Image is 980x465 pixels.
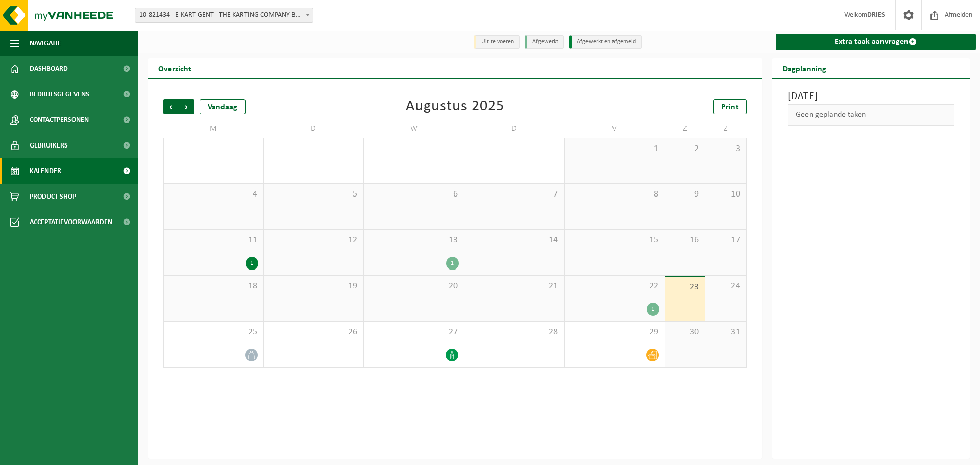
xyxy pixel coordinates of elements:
span: Contactpersonen [30,107,89,133]
a: Extra taak aanvragen [776,34,976,50]
span: 18 [169,281,258,292]
td: D [464,119,565,138]
span: 10-821434 - E-KART GENT - THE KARTING COMPANY BV - GENT [135,8,313,23]
div: Geen geplande taken [788,104,955,126]
span: 30 [670,327,700,338]
strong: DRIES [867,11,885,19]
span: 21 [470,281,559,292]
span: 28 [470,327,559,338]
span: 9 [670,189,700,200]
span: 31 [710,327,741,338]
span: 17 [710,235,741,246]
span: Acceptatievoorwaarden [30,209,112,235]
span: 10-821434 - E-KART GENT - THE KARTING COMPANY BV - GENT [135,8,313,22]
span: 11 [169,235,258,246]
span: 1 [570,143,659,155]
span: 15 [570,235,659,246]
span: 5 [269,189,359,200]
span: 3 [710,143,741,155]
span: Volgende [179,99,194,114]
span: 14 [470,235,559,246]
span: 19 [269,281,359,292]
div: 1 [647,303,659,316]
span: 24 [710,281,741,292]
span: 7 [470,189,559,200]
td: V [565,119,665,138]
span: 27 [369,327,459,338]
td: M [163,119,264,138]
span: Print [721,103,739,111]
a: Print [713,99,747,114]
span: 16 [670,235,700,246]
li: Uit te voeren [474,35,520,49]
span: Product Shop [30,184,76,209]
td: W [364,119,464,138]
span: 6 [369,189,459,200]
span: Kalender [30,158,61,184]
span: 12 [269,235,359,246]
span: 20 [369,281,459,292]
span: 23 [670,282,700,293]
div: Vandaag [200,99,246,114]
span: 2 [670,143,700,155]
h2: Overzicht [148,58,202,78]
span: 13 [369,235,459,246]
div: 1 [246,257,258,270]
h2: Dagplanning [772,58,837,78]
span: 25 [169,327,258,338]
td: D [264,119,364,138]
span: 10 [710,189,741,200]
span: 22 [570,281,659,292]
span: Dashboard [30,56,68,82]
h3: [DATE] [788,89,955,104]
td: Z [705,119,746,138]
span: Bedrijfsgegevens [30,82,89,107]
td: Z [665,119,706,138]
div: Augustus 2025 [406,99,504,114]
span: 4 [169,189,258,200]
span: Gebruikers [30,133,68,158]
span: Vorige [163,99,179,114]
span: 8 [570,189,659,200]
li: Afgewerkt en afgemeld [569,35,642,49]
li: Afgewerkt [525,35,564,49]
span: Navigatie [30,31,61,56]
span: 26 [269,327,359,338]
span: 29 [570,327,659,338]
div: 1 [446,257,459,270]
